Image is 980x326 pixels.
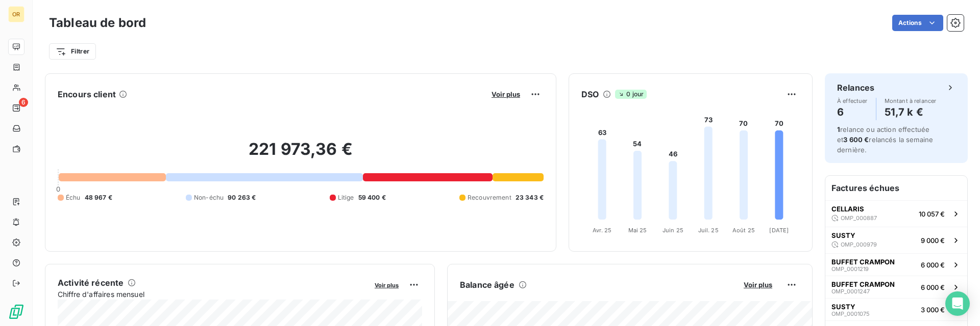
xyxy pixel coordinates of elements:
img: Logo LeanPay [8,304,24,320]
span: relance ou action effectuée et relancés la semaine dernière. [837,125,933,154]
tspan: [DATE] [769,227,789,234]
button: Actions [892,15,943,31]
span: BUFFET CRAMPON [831,258,895,266]
tspan: Mai 25 [628,227,647,234]
tspan: Avr. 25 [593,227,611,234]
button: Voir plus [741,280,775,289]
button: CELLARISOMP_00088710 057 € [825,200,967,227]
span: 90 263 € [228,193,256,202]
span: 6 000 € [921,261,945,269]
h6: Activité récente [58,277,124,289]
div: OR [8,6,24,22]
button: Voir plus [372,280,402,289]
span: 9 000 € [921,236,945,244]
h6: Balance âgée [460,279,514,291]
h4: 6 [837,104,868,120]
span: OMP_000979 [841,241,877,248]
span: CELLARIS [831,205,864,213]
span: 10 057 € [919,210,945,218]
tspan: Juil. 25 [698,227,719,234]
span: Échu [66,193,81,202]
span: 1 [837,125,840,133]
button: SUSTYOMP_0009799 000 € [825,227,967,253]
h6: Relances [837,81,874,94]
span: Litige [338,193,354,202]
span: Voir plus [744,281,772,289]
span: 3 600 € [843,135,869,144]
span: 59 400 € [358,193,386,202]
span: 6 000 € [921,283,945,291]
span: OMP_0001247 [831,288,870,294]
button: Voir plus [488,90,523,99]
span: SUSTY [831,231,855,239]
span: À effectuer [837,98,868,104]
button: Filtrer [49,43,96,60]
span: Voir plus [375,282,399,289]
span: Recouvrement [468,193,511,202]
h2: 221 973,36 € [58,139,544,170]
h6: DSO [581,88,599,100]
span: 0 jour [615,90,647,99]
tspan: Juin 25 [663,227,683,234]
span: OMP_000887 [841,215,877,221]
span: 0 [56,185,60,193]
span: 6 [19,98,28,107]
span: BUFFET CRAMPON [831,280,895,288]
span: Voir plus [492,90,520,98]
h6: Encours client [58,88,116,100]
h4: 51,7 k € [885,104,937,120]
button: SUSTYOMP_00010753 000 € [825,298,967,320]
button: BUFFET CRAMPONOMP_00012196 000 € [825,253,967,276]
span: OMP_0001075 [831,311,870,317]
span: 3 000 € [921,306,945,314]
button: BUFFET CRAMPONOMP_00012476 000 € [825,276,967,298]
h3: Tableau de bord [49,14,146,32]
span: Non-échu [194,193,224,202]
span: Montant à relancer [885,98,937,104]
span: 48 967 € [85,193,112,202]
tspan: Août 25 [732,227,755,234]
h6: Factures échues [825,176,967,200]
span: SUSTY [831,303,855,311]
div: Open Intercom Messenger [945,291,970,316]
span: OMP_0001219 [831,266,869,272]
span: Chiffre d'affaires mensuel [58,289,367,300]
span: 23 343 € [516,193,544,202]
